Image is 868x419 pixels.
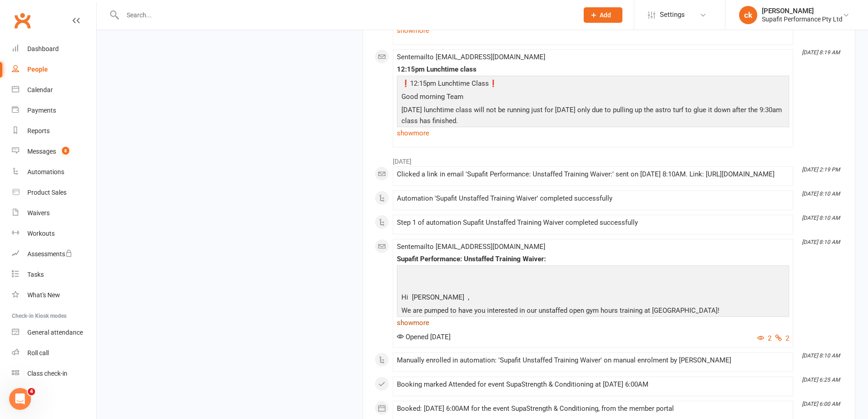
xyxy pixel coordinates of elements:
[802,191,840,197] i: [DATE] 8:10 AM
[62,147,69,155] span: 8
[12,203,96,223] a: Waivers
[27,329,83,336] div: General attendance
[27,189,67,196] div: Product Sales
[12,343,96,363] a: Roll call
[12,264,96,285] a: Tasks
[12,121,96,141] a: Reports
[660,5,685,25] span: Settings
[27,148,56,155] div: Messages
[757,333,771,344] button: 2
[397,171,789,178] div: Clicked a link in email 'Supafit Performance: Unstaffed Training Waiver:' sent on [DATE] 8:10AM. ...
[27,45,59,52] div: Dashboard
[802,352,840,359] i: [DATE] 8:10 AM
[27,370,67,377] div: Class check-in
[12,80,96,100] a: Calendar
[397,24,789,37] a: show more
[27,271,44,278] div: Tasks
[11,9,34,32] a: Clubworx
[28,388,35,395] span: 4
[762,7,842,15] div: [PERSON_NAME]
[399,104,787,129] p: [DATE] lunchtime class will not be running just for [DATE] only due to pulling up the astro turf ...
[27,168,64,176] div: Automations
[27,107,56,114] div: Payments
[802,166,840,173] i: [DATE] 2:19 PM
[12,244,96,264] a: Assessments
[397,219,789,227] div: Step 1 of automation Supafit Unstaffed Training Waiver completed successfully
[120,9,572,21] input: Search...
[802,215,840,221] i: [DATE] 8:10 AM
[397,255,789,263] div: Supafit Performance: Unstaffed Training Waiver:
[27,66,48,73] div: People
[397,381,789,388] div: Booking marked Attended for event SupaStrength & Conditioning at [DATE] 6:00AM
[12,182,96,203] a: Product Sales
[802,401,840,407] i: [DATE] 6:00 AM
[397,316,789,329] a: show more
[27,127,50,134] div: Reports
[12,285,96,305] a: What's New
[27,86,53,93] div: Calendar
[12,141,96,162] a: Messages 8
[12,59,96,80] a: People
[12,162,96,182] a: Automations
[775,333,789,344] button: 2
[399,91,787,104] p: Good morning Team
[802,239,840,245] i: [DATE] 8:10 AM
[399,78,787,91] p: ❗️12:15pm Lunchtime Class❗️
[12,223,96,244] a: Workouts
[397,195,789,202] div: Automation 'Supafit Unstaffed Training Waiver' completed successfully
[397,66,789,73] div: 12:15pm Lunchtime class
[397,357,789,364] div: Manually enrolled in automation: 'Supafit Unstaffed Training Waiver' on manual enrolment by [PERS...
[802,377,840,383] i: [DATE] 6:25 AM
[802,49,840,56] i: [DATE] 8:19 AM
[397,53,545,61] span: Sent email to [EMAIL_ADDRESS][DOMAIN_NAME]
[375,152,843,166] li: [DATE]
[12,322,96,343] a: General attendance kiosk mode
[27,230,55,237] div: Workouts
[762,15,842,23] div: Supafit Performance Pty Ltd
[12,100,96,121] a: Payments
[397,405,789,413] div: Booked: [DATE] 6:00AM for the event SupaStrength & Conditioning, from the member portal
[9,388,31,410] iframe: Intercom live chat
[397,243,545,251] span: Sent email to [EMAIL_ADDRESS][DOMAIN_NAME]
[399,292,787,305] p: Hi [PERSON_NAME] ,
[584,7,622,23] button: Add
[12,39,96,59] a: Dashboard
[12,363,96,384] a: Class kiosk mode
[397,127,789,140] a: show more
[27,349,49,357] div: Roll call
[600,11,611,19] span: Add
[739,6,757,24] div: ck
[27,291,60,299] div: What's New
[27,209,50,217] div: Waivers
[27,250,72,258] div: Assessments
[397,333,451,341] span: Opened [DATE]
